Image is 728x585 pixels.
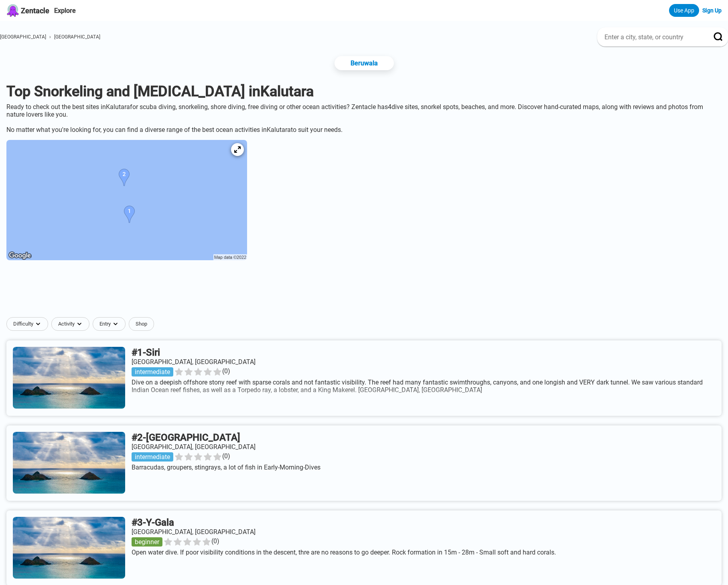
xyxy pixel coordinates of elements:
a: Shop [129,317,154,331]
a: Use App [669,4,699,17]
a: [GEOGRAPHIC_DATA] [54,34,100,40]
span: › [49,34,51,40]
input: Enter a city, state, or country [604,33,702,41]
a: Zentacle logoZentacle [6,4,49,17]
img: dropdown caret [76,321,83,327]
button: Activitydropdown caret [51,317,93,331]
a: Sign Up [702,7,722,14]
a: Beruwala [335,56,394,70]
img: Zentacle logo [6,4,19,17]
img: Kalutara dive site map [6,140,247,260]
span: Zentacle [21,6,49,15]
span: Entry [99,321,111,327]
a: Explore [54,7,76,14]
button: Entrydropdown caret [93,317,129,331]
h1: Top Snorkeling and [MEDICAL_DATA] in Kalutara [6,83,722,100]
iframe: Advertisement [170,275,559,311]
span: Activity [58,321,75,327]
button: Difficultydropdown caret [6,317,51,331]
img: dropdown caret [35,321,41,327]
img: dropdown caret [112,321,119,327]
span: Difficulty [13,321,33,327]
